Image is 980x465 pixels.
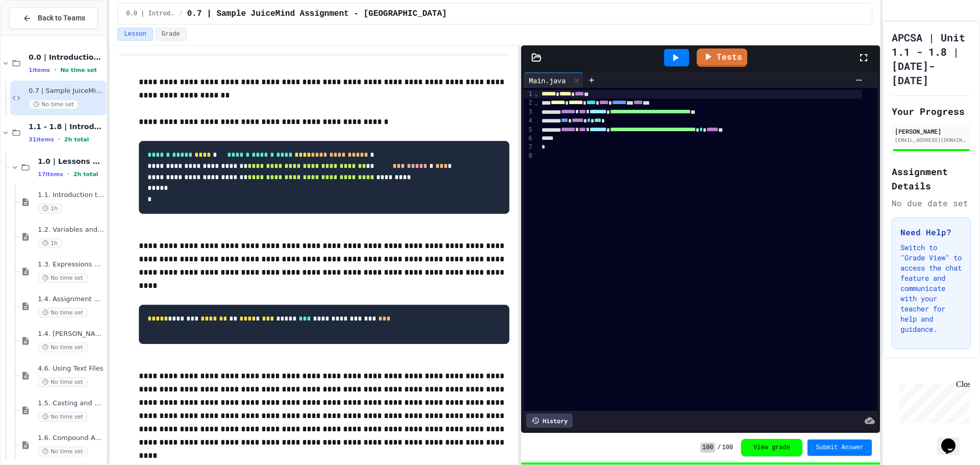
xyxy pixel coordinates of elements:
span: 1.1. Introduction to Algorithms, Programming, and Compilers [38,191,104,200]
span: • [58,135,60,143]
button: Back to Teams [9,7,98,29]
span: 100 [722,444,733,452]
span: 1.2. Variables and Data Types [38,226,104,234]
p: Switch to "Grade View" to access the chat feature and communicate with your teacher for help and ... [900,242,962,334]
span: Fold line [534,100,538,107]
h2: Assignment Details [892,164,971,193]
span: 1.5. Casting and Ranges of Values [38,399,104,408]
span: No time set [38,377,88,387]
span: No time set [38,308,88,317]
span: • [54,66,56,74]
span: 0.0 | Introduction to APCSA [126,10,175,18]
span: / [179,10,183,18]
div: 7 [524,143,534,152]
span: Submit Answer [816,444,864,452]
div: Main.java [524,75,571,86]
button: Grade [155,28,187,41]
div: History [526,413,573,428]
button: Lesson [117,28,153,41]
div: 1 [524,90,534,99]
span: 1h [38,204,62,213]
span: 1.1 - 1.8 | Introduction to Java [29,122,104,131]
span: • [67,170,69,178]
span: 0.7 | Sample JuiceMind Assignment - [GEOGRAPHIC_DATA] [29,87,104,95]
div: 2 [524,99,534,107]
div: [EMAIL_ADDRESS][DOMAIN_NAME] [895,136,968,144]
div: 4 [524,116,534,125]
span: No time set [38,273,88,283]
span: 1h [38,238,62,248]
div: 8 [524,152,534,160]
span: 31 items [29,136,54,143]
span: 1.0 | Lessons and Notes [38,157,104,166]
button: Submit Answer [807,439,872,456]
div: 6 [524,134,534,143]
div: 3 [524,108,534,116]
span: 1 items [29,67,50,74]
span: 100 [700,443,716,453]
span: 2h total [73,171,99,178]
h1: APCSA | Unit 1.1 - 1.8 | [DATE]-[DATE] [892,30,971,87]
span: No time set [29,100,79,109]
span: 17 items [38,171,63,178]
div: Main.java [524,72,583,88]
span: 4.6. Using Text Files [38,364,104,373]
span: No time set [38,412,88,422]
h3: Need Help? [900,226,962,238]
span: 2h total [64,136,89,143]
span: 1.3. Expressions and Output [New] [38,260,104,269]
span: Back to Teams [38,13,85,23]
iframe: chat widget [895,380,970,423]
span: No time set [38,342,88,352]
div: [PERSON_NAME] [895,127,968,136]
button: View grade [741,439,802,456]
h2: Your Progress [892,104,971,118]
a: Tests [697,48,747,67]
span: / [717,444,721,452]
span: 1.4. [PERSON_NAME] and User Input [38,330,104,338]
span: 1.6. Compound Assignment Operators [38,434,104,443]
div: No due date set [892,197,971,209]
div: 5 [524,126,534,134]
span: No time set [60,67,97,74]
iframe: chat widget [937,424,970,455]
span: Fold line [534,90,538,97]
div: Chat with us now!Close [4,4,70,65]
span: No time set [38,447,88,456]
span: 0.0 | Introduction to APCSA [29,53,104,62]
span: 1.4. Assignment and Input [38,295,104,304]
span: 0.7 | Sample JuiceMind Assignment - Java [187,8,447,20]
